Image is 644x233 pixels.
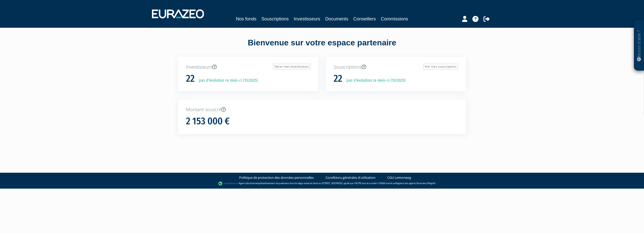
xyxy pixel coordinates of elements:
[343,78,406,83] p: pas d'évolution ce mois-ci (10/2025)
[381,15,408,22] a: Commissions
[423,64,458,69] a: Voir mes souscriptions
[195,78,258,83] p: pas d'évolution ce mois-ci (10/2025)
[236,15,256,22] a: Nos fonds
[636,23,642,68] p: Besoin d'aide ?
[186,106,458,113] p: Montant souscrit
[326,175,375,180] a: Conditions générales d'utilisation
[353,15,376,22] a: Conseillers
[387,175,411,180] a: CGU Lemonway
[5,181,639,186] div: - Agent de (établissement de paiement dont le siège social est situé au [STREET_ADDRESS], agréé p...
[395,182,435,185] a: Registre des agents financiers (Regafi)
[294,15,320,22] a: Investisseurs
[186,64,310,70] p: Investisseurs
[152,9,204,18] img: 1732889491-logotype_eurazeo_blanc_rvb.png
[325,15,348,22] a: Documents
[334,73,342,84] h1: 22
[174,37,470,57] div: Bienvenue sur votre espace partenaire
[186,73,195,84] h1: 22
[186,116,230,127] h1: 2 153 000 €
[273,64,310,69] a: Gérer mes investisseurs
[334,64,458,70] p: Souscriptions
[248,182,260,185] a: Lemonway
[218,181,238,186] img: logo-lemonway.png
[239,175,314,180] a: Politique de protection des données personnelles
[261,15,289,22] a: Souscriptions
